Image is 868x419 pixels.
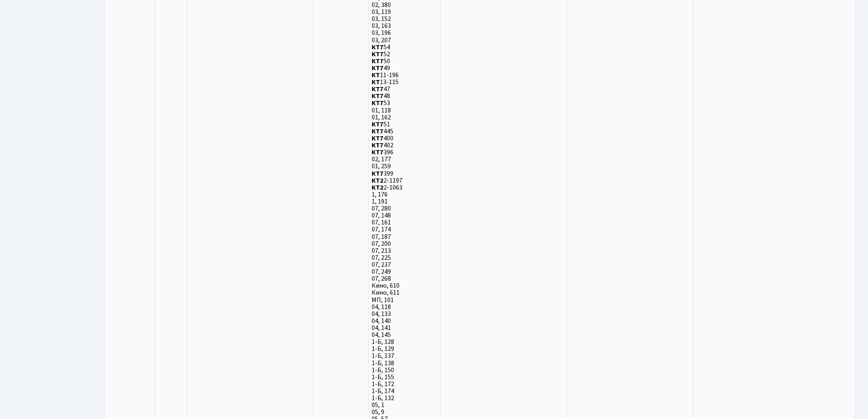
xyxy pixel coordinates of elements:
[372,85,384,94] b: КТ7
[372,148,384,157] b: КТ7
[372,141,384,150] b: КТ7
[372,43,384,52] b: КТ7
[372,169,384,178] b: КТ7
[372,57,384,66] b: КТ7
[372,127,384,136] b: КТ7
[372,64,384,73] b: КТ7
[372,134,384,143] b: КТ7
[372,183,384,192] b: КТ2
[372,78,380,87] b: КТ
[372,120,384,129] b: КТ7
[372,92,384,101] b: КТ7
[372,71,380,80] b: КТ
[372,99,384,108] b: КТ7
[372,50,384,59] b: КТ7
[372,176,384,185] b: КТ2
